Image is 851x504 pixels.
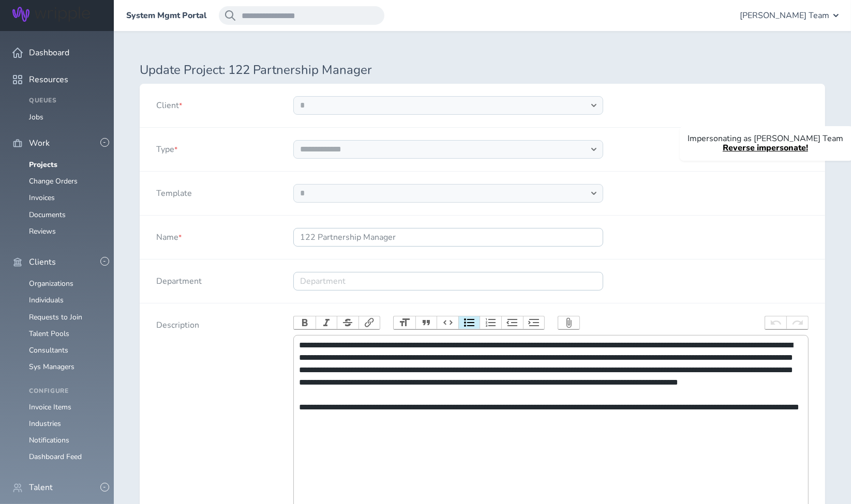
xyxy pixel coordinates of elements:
[126,11,206,20] a: System Mgmt Portal
[29,48,69,57] span: Dashboard
[29,295,64,305] a: Individuals
[293,228,603,247] input: Name
[29,257,56,267] span: Clients
[501,316,523,330] button: Decrease Level
[415,316,437,330] button: Quote
[29,139,50,148] span: Work
[765,316,787,330] button: Undo
[140,63,825,78] h1: Update Project: 122 Partnership Manager
[723,142,808,154] a: Reverse impersonate!
[458,316,480,330] button: Bullets
[29,97,101,104] h4: Queues
[29,312,82,322] a: Requests to Join
[29,402,71,412] a: Invoice Items
[29,210,66,220] a: Documents
[740,11,829,20] span: [PERSON_NAME] Team
[394,316,415,330] button: Heading
[786,316,808,330] button: Redo
[688,134,843,143] p: Impersonating as [PERSON_NAME] Team
[294,316,316,330] button: Bold
[437,316,458,330] button: Code
[100,138,109,147] button: -
[29,329,69,339] a: Talent Pools
[523,316,545,330] button: Increase Level
[29,75,68,84] span: Resources
[293,272,603,291] input: Department
[29,483,53,492] span: Talent
[316,316,337,330] button: Italic
[29,388,101,395] h4: Configure
[29,226,56,236] a: Reviews
[156,228,182,242] label: Name
[156,316,199,330] label: Description
[29,193,55,203] a: Invoices
[29,112,43,122] a: Jobs
[29,279,73,288] a: Organizations
[29,452,82,462] a: Dashboard Feed
[29,345,68,355] a: Consultants
[29,160,57,170] a: Projects
[740,6,839,25] button: [PERSON_NAME] Team
[337,316,359,330] button: Strikethrough
[156,96,182,111] label: Client
[29,435,69,445] a: Notifications
[100,257,109,266] button: -
[12,7,90,22] img: Wripple
[100,483,109,492] button: -
[359,316,380,330] button: Link
[558,316,580,330] button: Attach Files
[156,272,202,286] label: Department
[480,316,501,330] button: Numbers
[29,362,74,372] a: Sys Managers
[29,176,78,186] a: Change Orders
[29,419,61,429] a: Industries
[156,140,177,155] label: Type
[156,184,192,198] label: Template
